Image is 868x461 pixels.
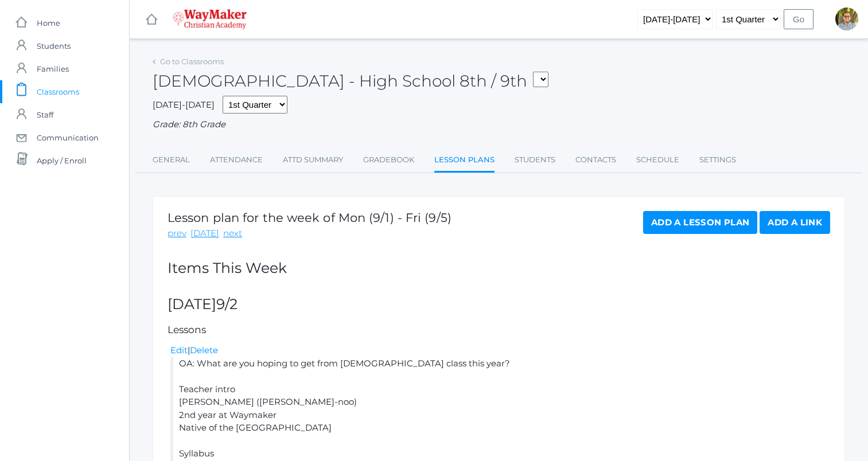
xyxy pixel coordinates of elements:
[216,295,238,312] span: 9/2
[190,227,219,240] a: [DATE]
[575,149,616,171] a: Contacts
[37,11,60,34] span: Home
[168,325,830,335] h5: Lessons
[160,57,224,66] a: Go to Classrooms
[434,149,495,173] a: Lesson Plans
[173,9,247,29] img: waymaker-logo-stack-white-1602f2b1af18da31a5905e9982d058868370996dac5278e84edea6dabf9a3315.png
[636,149,679,171] a: Schedule
[153,99,215,110] span: [DATE]-[DATE]
[37,149,87,172] span: Apply / Enroll
[37,80,79,103] span: Classrooms
[699,149,736,171] a: Settings
[515,149,555,171] a: Students
[170,345,188,355] a: Edit
[168,227,186,240] a: prev
[190,345,218,355] a: Delete
[760,211,830,234] a: Add a Link
[37,103,53,126] span: Staff
[168,260,830,276] h2: Items This Week
[170,344,830,357] div: |
[363,149,414,171] a: Gradebook
[168,211,451,224] h1: Lesson plan for the week of Mon (9/1) - Fri (9/5)
[37,126,99,149] span: Communication
[283,149,343,171] a: Attd Summary
[153,118,845,131] div: Grade: 8th Grade
[153,72,548,90] h2: [DEMOGRAPHIC_DATA] - High School 8th / 9th
[835,7,858,30] div: Kylen Braileanu
[37,34,71,57] span: Students
[168,296,830,312] h2: [DATE]
[210,149,263,171] a: Attendance
[37,57,69,80] span: Families
[153,149,190,171] a: General
[784,9,813,29] input: Go
[223,227,242,240] a: next
[643,211,757,234] a: Add a Lesson Plan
